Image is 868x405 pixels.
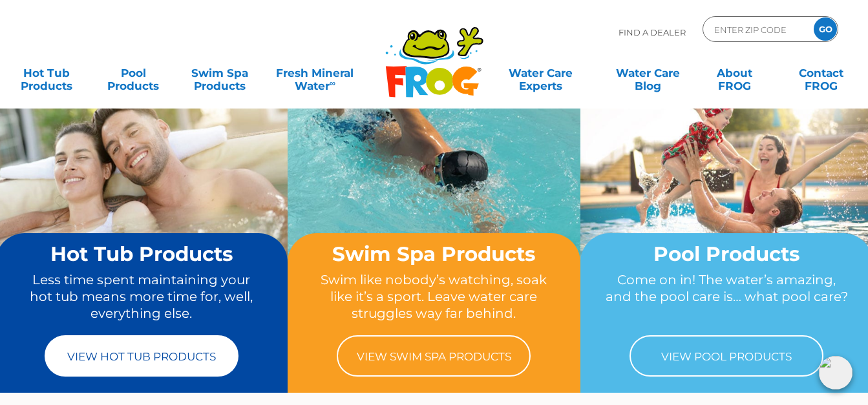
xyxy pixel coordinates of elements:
[819,356,852,389] img: openIcon
[273,60,357,86] a: Fresh MineralWater∞
[45,335,238,377] a: View Hot Tub Products
[605,271,849,322] p: Come on in! The water’s amazing, and the pool care is… what pool care?
[814,17,837,41] input: GO
[312,243,556,265] h2: Swim Spa Products
[788,60,855,86] a: ContactFROG
[20,243,264,265] h2: Hot Tub Products
[605,243,849,265] h2: Pool Products
[701,60,768,86] a: AboutFROG
[713,20,800,39] input: Zip Code Form
[330,78,335,88] sup: ∞
[20,271,264,322] p: Less time spent maintaining your hot tub means more time for, well, everything else.
[312,271,556,322] p: Swim like nobody’s watching, soak like it’s a sport. Leave water care struggles way far behind.
[619,16,686,48] p: Find A Dealer
[486,60,595,86] a: Water CareExperts
[630,335,823,377] a: View Pool Products
[13,60,80,86] a: Hot TubProducts
[288,78,580,296] img: home-banner-swim-spa-short
[100,60,167,86] a: PoolProducts
[615,60,682,86] a: Water CareBlog
[337,335,531,377] a: View Swim Spa Products
[186,60,253,86] a: Swim SpaProducts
